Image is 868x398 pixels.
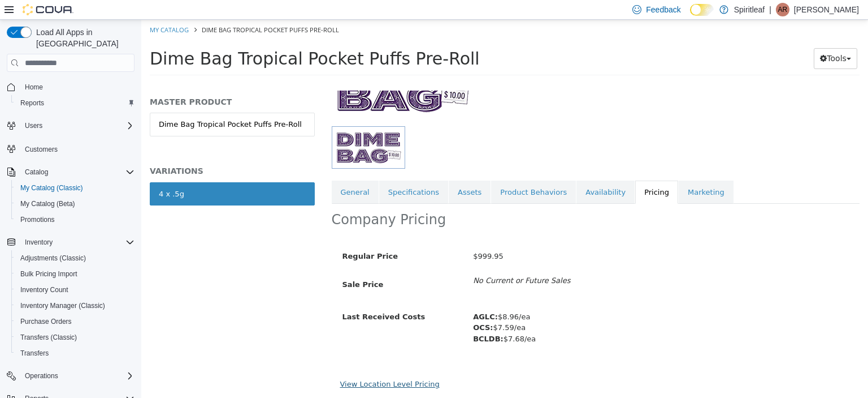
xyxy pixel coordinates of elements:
button: Home [2,79,139,95]
span: Transfers [16,346,134,360]
a: Transfers (Classic) [16,331,81,344]
span: My Catalog (Beta) [20,199,75,208]
a: Specifications [238,161,307,185]
button: Inventory Manager (Classic) [11,298,139,314]
a: My Catalog (Classic) [16,181,88,195]
a: Adjustments (Classic) [16,251,90,265]
h5: MASTER PRODUCT [8,77,173,87]
span: My Catalog (Classic) [16,181,134,195]
button: Purchase Orders [11,314,139,329]
span: My Catalog (Beta) [16,197,134,211]
a: Bulk Pricing Import [16,267,82,281]
button: Operations [20,369,63,383]
span: $999.95 [332,232,362,241]
span: Purchase Orders [20,317,72,326]
button: Tools [672,28,716,49]
span: Adjustments (Classic) [16,251,134,265]
button: Catalog [2,164,139,180]
span: Customers [25,145,58,154]
b: BCLDB: [332,315,362,323]
a: Assets [307,161,349,185]
button: My Catalog (Classic) [11,180,139,196]
span: Inventory Manager (Classic) [20,301,105,310]
a: Home [20,80,47,94]
a: Product Behaviors [350,161,435,185]
span: Bulk Pricing Import [20,269,77,279]
a: Transfers [16,346,53,360]
button: Inventory Count [11,282,139,298]
span: Transfers [20,349,49,358]
b: AGLC: [332,293,357,301]
a: Reports [16,96,49,110]
a: Marketing [537,161,592,185]
span: Inventory [25,238,53,247]
a: Customers [20,143,62,156]
button: Catalog [20,165,53,179]
h2: Company Pricing [190,191,305,209]
button: Users [20,119,47,132]
a: Dime Bag Tropical Pocket Puffs Pre-Roll [8,93,173,117]
span: Sale Price [201,260,242,269]
button: Adjustments (Classic) [11,250,139,266]
span: Catalog [20,165,134,179]
span: Home [25,83,43,92]
span: Inventory Count [20,285,68,294]
span: Dime Bag Tropical Pocket Puffs Pre-Roll [8,29,338,49]
span: Catalog [25,168,48,177]
h5: VARIATIONS [8,146,173,156]
a: Inventory Count [16,283,73,297]
a: View Location Level Pricing [199,360,298,369]
a: Inventory Manager (Classic) [16,299,110,313]
span: Users [20,119,134,132]
span: Regular Price [201,232,257,241]
div: 4 x .5g [18,169,43,180]
span: Home [20,80,134,94]
button: Transfers (Classic) [11,329,139,345]
span: Last Received Costs [201,293,284,301]
span: Dime Bag Tropical Pocket Puffs Pre-Roll [60,6,198,14]
span: My Catalog (Classic) [20,183,83,192]
button: Customers [2,140,139,157]
span: $7.59/ea [332,303,384,312]
button: Transfers [11,345,139,361]
p: Spiritleaf [734,3,765,16]
a: Pricing [494,161,537,185]
div: Angela R [776,3,789,16]
span: Reports [20,99,44,108]
span: Inventory [20,236,134,249]
img: Cova [23,4,73,15]
span: Transfers (Classic) [16,331,134,344]
span: Inventory Manager (Classic) [16,299,134,313]
span: $7.68/ea [332,315,394,323]
button: Operations [2,368,139,384]
span: Customers [20,142,134,156]
span: AR [778,3,788,16]
p: | [769,3,771,16]
a: Promotions [16,213,59,226]
button: My Catalog (Beta) [11,196,139,212]
span: Promotions [16,213,134,226]
p: [PERSON_NAME] [794,3,859,16]
a: General [190,161,237,185]
button: Inventory [20,236,57,249]
span: Operations [20,369,134,383]
span: Promotions [20,215,55,224]
span: $8.96/ea [332,293,389,301]
a: My Catalog (Beta) [16,197,80,211]
a: Availability [435,161,493,185]
input: Dark Mode [690,4,714,16]
span: Reports [16,96,134,110]
span: Operations [25,371,58,380]
span: Users [25,121,42,130]
button: Users [2,118,139,134]
a: Purchase Orders [16,315,76,328]
b: OCS: [332,303,351,312]
span: Adjustments (Classic) [20,254,86,263]
button: Promotions [11,212,139,228]
span: Feedback [646,4,680,15]
span: Inventory Count [16,283,134,297]
i: No Current or Future Sales [332,256,429,265]
button: Bulk Pricing Import [11,266,139,282]
span: Bulk Pricing Import [16,267,134,281]
span: Transfers (Classic) [20,333,77,342]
